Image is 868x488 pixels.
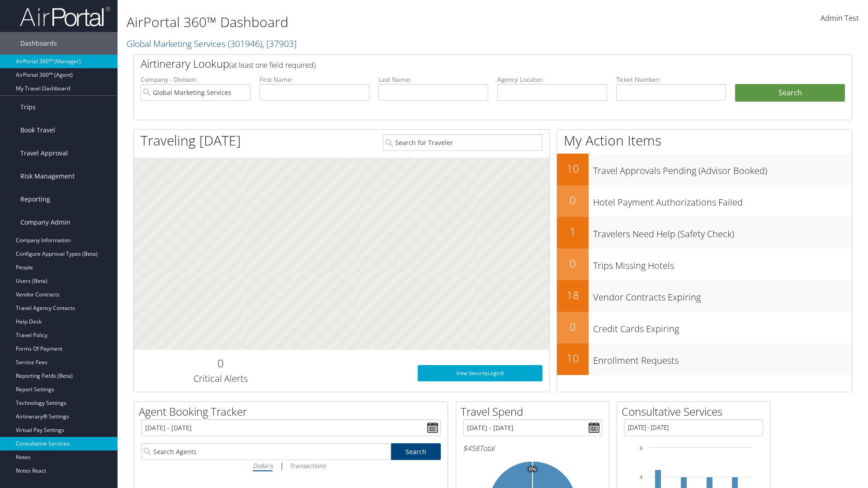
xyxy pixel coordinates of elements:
[593,286,852,304] h3: Vendor Contracts Expiring
[497,75,607,84] label: Agency Locator:
[557,161,589,176] h2: 10
[593,160,852,177] h3: Travel Approvals Pending (Advisor Booked)
[640,474,642,480] tspan: 4
[640,446,642,451] tspan: 6
[20,211,71,234] span: Company Admin
[557,224,589,239] h2: 1
[141,372,300,385] h3: Critical Alerts
[622,404,770,419] h2: Consultative Services
[735,84,845,102] button: Search
[289,461,325,470] i: Transactions
[529,467,536,472] tspan: 0%
[418,365,542,381] a: View SecurityLogic®
[461,404,609,419] h2: Travel Spend
[141,131,241,150] h1: Traveling [DATE]
[557,192,589,208] h2: 0
[593,192,852,209] h3: Hotel Payment Authorizations Failed
[20,165,75,188] span: Risk Management
[557,131,852,150] h1: My Action Items
[139,404,448,419] h2: Agent Booking Tracker
[127,38,297,50] a: Global Marketing Services
[557,280,852,312] a: 18Vendor Contracts Expiring
[141,56,785,71] h2: Airtinerary Lookup
[557,185,852,217] a: 0Hotel Payment Authorizations Failed
[557,217,852,249] a: 1Travelers Need Help (Safety Check)
[593,350,852,367] h3: Enrollment Requests
[141,460,441,471] div: |
[20,188,50,211] span: Reporting
[557,249,852,280] a: 0Trips Missing Hotels
[616,75,726,84] label: Ticket Number:
[20,6,110,27] img: airportal-logo.png
[593,318,852,335] h3: Credit Cards Expiring
[557,319,589,334] h2: 0
[821,13,859,23] span: Admin Test
[593,223,852,240] h3: Travelers Need Help (Safety Check)
[557,287,589,303] h2: 18
[821,5,859,33] a: Admin Test
[20,96,36,118] span: Trips
[557,256,589,271] h2: 0
[557,351,589,366] h2: 10
[20,142,68,164] span: Travel Approval
[127,13,615,32] h1: AirPortal 360™ Dashboard
[141,443,391,460] input: Search Agents
[557,154,852,185] a: 10Travel Approvals Pending (Advisor Booked)
[259,75,369,84] label: First Name:
[391,443,441,460] a: Search
[20,119,55,141] span: Book Travel
[378,75,488,84] label: Last Name:
[463,443,602,453] h6: Total
[141,356,300,371] h2: 0
[463,443,479,453] span: $458
[20,32,57,55] span: Dashboards
[228,38,262,50] span: ( 301946 )
[593,255,852,272] h3: Trips Missing Hotels
[557,312,852,343] a: 0Credit Cards Expiring
[557,343,852,375] a: 10Enrollment Requests
[383,134,542,151] input: Search for Traveler
[262,38,297,50] span: , [ 37903 ]
[141,75,250,84] label: Company - Division:
[253,461,273,470] i: Dollars
[229,60,316,70] span: (at least one field required)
